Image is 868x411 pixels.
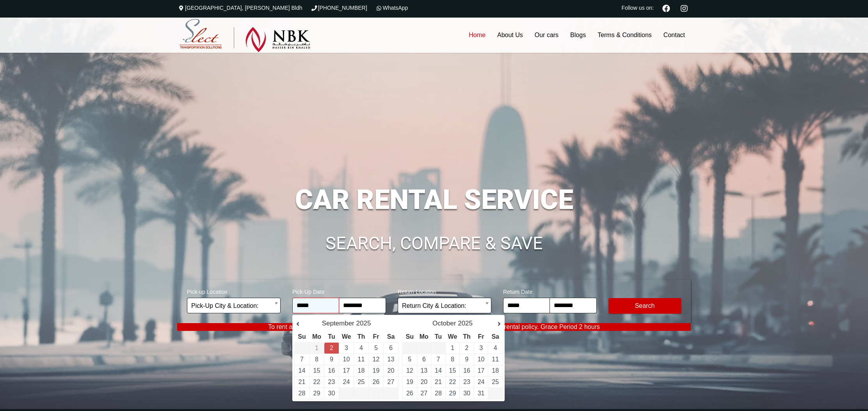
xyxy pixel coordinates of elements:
img: Select Rent a Car [179,19,310,52]
a: 12 [406,367,413,374]
button: Modify Search [608,298,681,314]
a: 18 [358,367,365,374]
a: 8 [315,356,318,363]
span: Thursday [463,333,471,340]
a: 12 [373,356,380,363]
span: Friday [373,333,379,340]
a: 24 [478,379,485,385]
a: 4 [359,345,363,351]
a: 9 [330,356,333,363]
span: Return Date [503,284,597,298]
span: Tuesday [328,333,335,340]
a: 6 [422,356,426,363]
a: 30 [328,390,335,397]
a: Prev [296,320,308,328]
span: 2025 [458,320,473,327]
a: Terms & Conditions [592,18,658,53]
span: Wednesday [448,333,457,340]
a: 4 [494,345,497,351]
a: 18 [492,367,499,374]
a: Next [489,320,501,328]
a: 1 [451,345,454,351]
a: 14 [435,367,442,374]
span: Pick-Up Date [292,284,386,298]
a: 20 [420,379,427,385]
a: Instagram [677,4,691,12]
a: 3 [479,345,483,351]
a: 22 [449,379,456,385]
a: 2 [465,345,469,351]
span: Return City & Location: [402,298,487,314]
a: 17 [343,367,350,374]
a: 5 [374,345,378,351]
p: To rent a vehicle, customers must be at least 21 years of age, in accordance with our rental poli... [177,323,691,331]
a: 13 [420,367,427,374]
span: Pick-Up City & Location: [191,298,276,314]
a: 14 [299,367,306,374]
a: 30 [463,390,470,397]
span: 1 [315,345,318,351]
a: 22 [313,379,320,385]
a: 23 [328,379,335,385]
span: Sunday [298,333,306,340]
a: 15 [449,367,456,374]
h1: CAR RENTAL SERVICE [177,186,691,213]
a: 17 [478,367,485,374]
span: Monday [420,333,429,340]
a: 19 [406,379,413,385]
a: 7 [300,356,304,363]
a: [PHONE_NUMBER] [310,5,367,11]
span: 2025 [356,320,371,327]
a: 31 [478,390,485,397]
a: 2 [330,345,333,351]
a: 11 [358,356,365,363]
a: 26 [406,390,413,397]
a: Our cars [529,18,564,53]
span: September [322,320,354,327]
a: 19 [373,367,380,374]
a: Contact [658,18,691,53]
a: 16 [328,367,335,374]
a: 16 [463,367,470,374]
a: 8 [451,356,454,363]
a: 25 [492,379,499,385]
a: Facebook [659,4,673,12]
a: 26 [373,379,380,385]
a: About Us [491,18,529,53]
a: 6 [389,345,393,351]
a: WhatsApp [375,5,408,11]
span: Thursday [358,333,365,340]
span: Saturday [387,333,395,340]
a: 10 [343,356,350,363]
h1: SEARCH, COMPARE & SAVE [177,234,691,252]
span: Pick-Up City & Location: [187,298,281,313]
a: 27 [388,379,395,385]
a: 20 [388,367,395,374]
a: 15 [313,367,320,374]
a: 11 [492,356,499,363]
a: 7 [436,356,440,363]
span: Friday [478,333,484,340]
span: Saturday [491,333,499,340]
span: Return Location [398,284,491,298]
a: 23 [463,379,470,385]
span: Monday [312,333,321,340]
span: Return City & Location: [398,298,491,313]
a: 5 [408,356,411,363]
a: Blogs [564,18,592,53]
a: Home [463,18,491,53]
a: 27 [420,390,427,397]
a: 24 [343,379,350,385]
span: Pick-up Location [187,284,281,298]
a: 25 [358,379,365,385]
a: 29 [313,390,320,397]
span: October [432,320,456,327]
a: 3 [345,345,348,351]
a: 21 [299,379,306,385]
a: 28 [299,390,306,397]
a: 10 [478,356,485,363]
span: Sunday [406,333,414,340]
a: 9 [465,356,469,363]
span: Wednesday [342,333,351,340]
a: 28 [435,390,442,397]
